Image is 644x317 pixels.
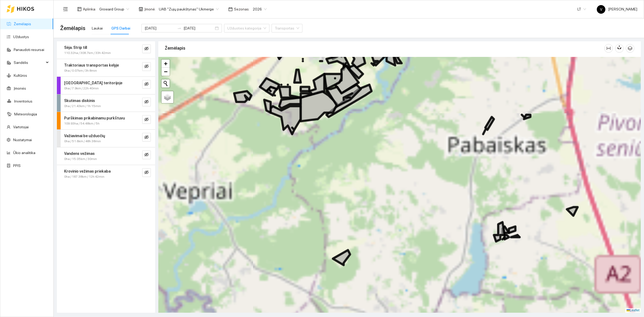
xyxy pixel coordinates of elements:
[600,5,602,14] span: V
[83,6,96,12] span: Aplinka :
[162,68,170,76] a: Zoom out
[144,152,149,158] span: eye-invisible
[64,50,111,56] span: 110.32ha / 308.7km / 33h 42min
[142,133,151,141] button: eye-invisible
[13,151,35,155] a: Ūkio analitika
[64,169,111,173] strong: Krovinio vežimas priekaba
[64,99,95,103] strong: Skutimas diskinis
[14,73,27,78] a: Kultūros
[144,100,149,105] span: eye-invisible
[57,94,155,112] div: Skutimas diskinis0ha / 21.43km / 1h 15mineye-invisible
[14,57,44,68] span: Sandėlis
[627,308,639,312] a: Leaflet
[57,165,155,183] div: Krovinio vežimas priekaba0ha / 187.38km / 12h 42mineye-invisible
[139,7,143,11] span: shop
[142,62,151,71] button: eye-invisible
[162,91,173,103] a: Layers
[142,151,151,159] button: eye-invisible
[142,98,151,106] button: eye-invisible
[144,64,149,69] span: eye-invisible
[64,81,122,85] strong: [GEOGRAPHIC_DATA] teritorijoje
[64,156,97,162] span: 0ha / 15.05km / 30min
[14,99,32,103] a: Inventorius
[144,135,149,140] span: eye-invisible
[177,26,181,30] span: to
[14,86,26,90] a: Įmonės
[64,139,101,144] span: 0ha / 51.6km / 48h 38min
[57,130,155,147] div: Važiavimai be užduočių0ha / 51.6km / 48h 38mineye-invisible
[228,7,233,11] span: calendar
[144,6,156,12] span: Įmonė :
[142,80,151,89] button: eye-invisible
[60,24,85,32] span: Žemėlapis
[162,79,170,88] button: Initiate a new search
[145,25,175,31] input: Pradžios data
[60,4,71,14] button: menu-fold
[142,45,151,53] button: eye-invisible
[164,60,167,67] span: +
[64,68,97,73] span: 0ha / 0.07km / 3h 8min
[253,5,267,13] span: 2026
[177,26,181,30] span: swap-right
[64,104,101,109] span: 0ha / 21.43km / 1h 15min
[604,44,613,53] button: column-width
[64,116,125,120] strong: Purškimas prikabinamu purkštuvu
[597,7,637,11] span: [PERSON_NAME]
[13,138,32,142] a: Nustatymai
[14,112,37,116] a: Meteorologija
[64,134,105,138] strong: Važiavimai be užduočių
[159,5,219,13] span: UAB "Zujų paukštynas" Ukmerge
[142,115,151,124] button: eye-invisible
[605,46,613,50] span: column-width
[57,112,155,129] div: Purškimas prikabinamu purkštuvu109.93ha / 54.48km / 5heye-invisible
[13,163,21,168] a: PPIS
[64,174,104,179] span: 0ha / 187.38km / 12h 42min
[64,86,99,91] span: 0ha / 7.9km / 22h 40min
[64,45,87,50] strong: Sėja. Strip till
[57,147,155,165] div: Vandens vežimas0ha / 15.05km / 30mineye-invisible
[57,77,155,94] div: [GEOGRAPHIC_DATA] teritorijoje0ha / 7.9km / 22h 40mineye-invisible
[577,5,586,13] span: LT
[184,25,214,31] input: Pabaigos data
[13,125,29,129] a: Vartotojai
[14,48,44,52] a: Panaudoti resursai
[234,6,250,12] span: Sezonas :
[92,25,103,31] div: Laukai
[164,68,167,75] span: −
[13,35,29,39] a: Užduotys
[64,121,100,126] span: 109.93ha / 54.48km / 5h
[57,41,155,59] div: Sėja. Strip till110.32ha / 308.7km / 33h 42mineye-invisible
[64,151,95,156] strong: Vandens vežimas
[111,25,130,31] div: GPS Darbai
[144,82,149,87] span: eye-invisible
[162,60,170,68] a: Zoom in
[63,7,68,12] span: menu-fold
[99,5,129,13] span: Groward Group
[64,63,119,67] strong: Traktoriaus transportas kelyje
[144,46,149,52] span: eye-invisible
[144,117,149,122] span: eye-invisible
[142,168,151,177] button: eye-invisible
[77,7,82,11] span: layout
[144,170,149,175] span: eye-invisible
[165,41,604,56] div: Žemėlapis
[57,59,155,76] div: Traktoriaus transportas kelyje0ha / 0.07km / 3h 8mineye-invisible
[14,22,31,26] a: Žemėlapis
